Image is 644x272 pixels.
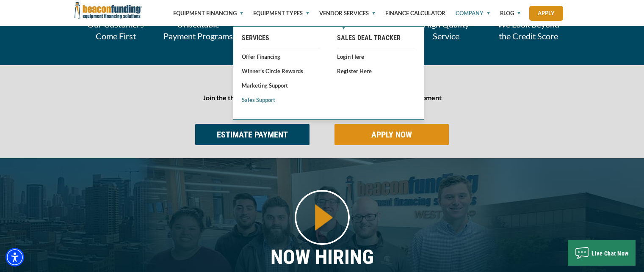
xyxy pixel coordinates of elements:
[337,67,415,75] a: Register Here
[195,124,310,145] input: Button
[568,240,636,266] button: Live Chat Now
[75,18,157,42] p: Our Customers Come First
[334,124,449,145] input: Button
[202,93,442,113] p: Join the thousands of customers that have successfully fulfilled their equipment leasing needs wi...
[337,52,415,61] a: Login Here
[6,248,24,267] div: Accessibility Menu
[75,6,142,13] a: Beacon Funding Corporation
[295,190,350,245] img: About Beacon Funding video
[75,2,142,19] img: Beacon Funding Corporation
[242,30,320,45] a: Services
[242,52,320,61] a: Offer Financing
[242,81,320,90] a: Marketing Support
[242,67,320,75] a: Winner's Circle Rewards
[591,250,629,257] span: Live Chat Now
[242,96,320,104] a: Sales Support
[337,30,415,45] a: Sales Deal Tracker
[405,18,487,42] p: High Quality Service
[202,78,442,86] p: LET'S GET STARTED
[487,18,570,42] p: We Look Beyond the Credit Score
[529,6,563,21] a: Apply
[157,18,240,42] p: Unbeatable Payment Programs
